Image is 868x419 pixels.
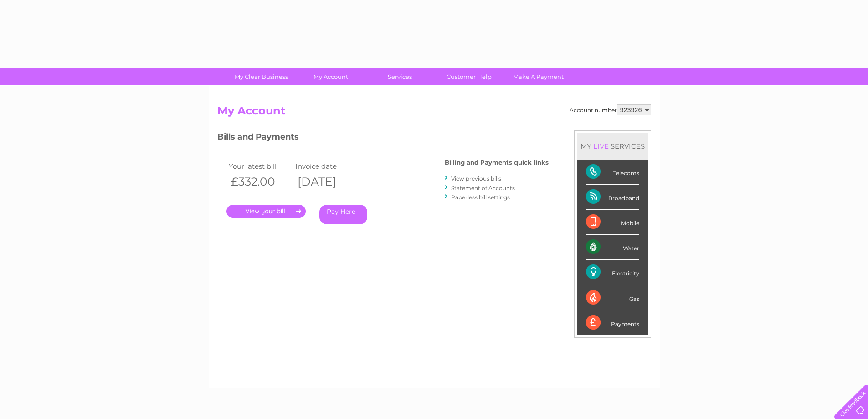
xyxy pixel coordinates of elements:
div: Broadband [586,185,639,210]
div: Telecoms [586,160,639,185]
th: [DATE] [293,172,360,191]
h3: Bills and Payments [217,130,549,146]
h4: Billing and Payments quick links [445,159,549,166]
a: My Clear Business [224,68,299,85]
a: Statement of Accounts [451,185,515,191]
a: Services [362,68,437,85]
a: Pay Here [319,205,367,224]
a: Customer Help [431,68,507,85]
div: Payments [586,310,639,335]
div: Account number [570,104,651,115]
td: Your latest bill [226,160,293,172]
td: Invoice date [293,160,360,172]
a: View previous bills [451,175,501,182]
a: My Account [293,68,368,85]
a: Make A Payment [501,68,576,85]
a: Paperless bill settings [451,194,510,201]
h2: My Account [217,104,651,122]
a: . [226,205,306,218]
div: MY SERVICES [577,133,648,159]
div: Gas [586,285,639,310]
div: Mobile [586,210,639,235]
th: £332.00 [226,172,293,191]
div: Water [586,235,639,260]
div: Electricity [586,260,639,285]
div: LIVE [591,142,611,150]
